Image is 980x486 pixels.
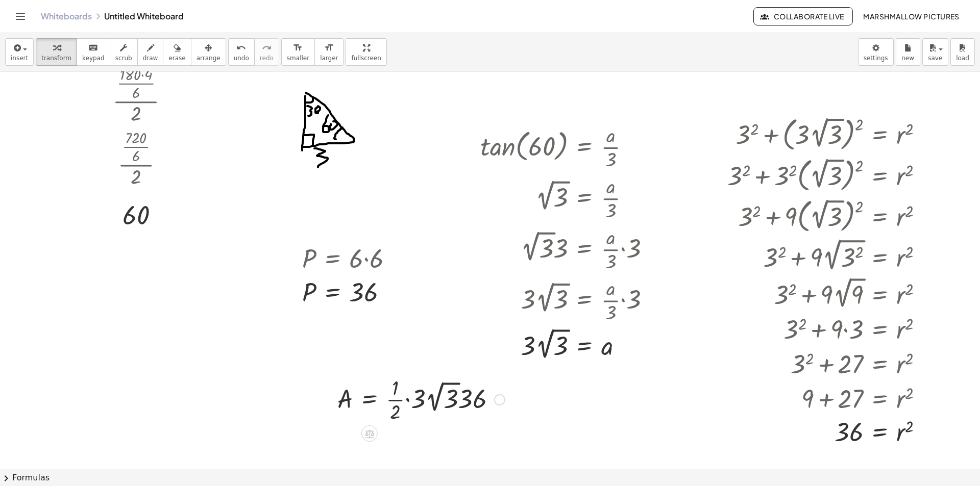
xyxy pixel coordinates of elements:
[77,38,110,66] button: keyboardkeypad
[5,38,34,66] button: insert
[287,55,309,62] span: smaller
[110,38,138,66] button: scrub
[901,55,914,62] span: new
[137,38,164,66] button: draw
[950,38,975,66] button: load
[197,55,220,62] span: arrange
[236,42,246,54] i: undo
[254,38,279,66] button: redoredo
[228,38,255,66] button: undoundo
[855,7,968,25] button: Marshmallow Pictures
[11,55,28,62] span: insert
[320,55,338,62] span: larger
[115,55,132,62] span: scrub
[314,38,344,66] button: format_sizelarger
[41,11,92,21] a: Whiteboards
[234,55,249,62] span: undo
[281,38,315,66] button: format_sizesmaller
[168,55,185,62] span: erase
[163,38,191,66] button: erase
[143,55,158,62] span: draw
[762,12,844,21] span: Collaborate Live
[346,38,386,66] button: fullscreen
[922,38,948,66] button: save
[82,55,105,62] span: keypad
[36,38,77,66] button: transform
[12,8,29,24] button: Toggle navigation
[361,425,378,442] div: Apply the same math to both sides of the equation
[351,55,381,62] span: fullscreen
[956,55,969,62] span: load
[88,42,98,54] i: keyboard
[293,42,303,54] i: format_size
[262,42,272,54] i: redo
[896,38,920,66] button: new
[753,7,852,25] button: Collaborate Live
[858,38,894,66] button: settings
[191,38,226,66] button: arrange
[928,55,942,62] span: save
[260,55,274,62] span: redo
[324,42,334,54] i: format_size
[863,12,960,21] span: Marshmallow Pictures
[864,55,888,62] span: settings
[41,55,71,62] span: transform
